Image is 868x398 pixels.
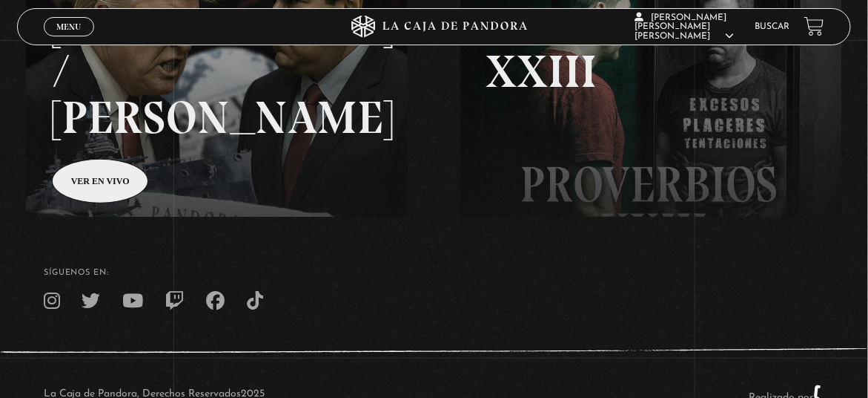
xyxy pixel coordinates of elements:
[51,35,86,45] span: Cerrar
[804,16,824,36] a: View your shopping cart
[635,13,735,41] span: [PERSON_NAME] [PERSON_NAME] [PERSON_NAME]
[755,22,789,31] a: Buscar
[56,22,81,31] span: Menu
[44,269,825,277] h4: SÍguenos en:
